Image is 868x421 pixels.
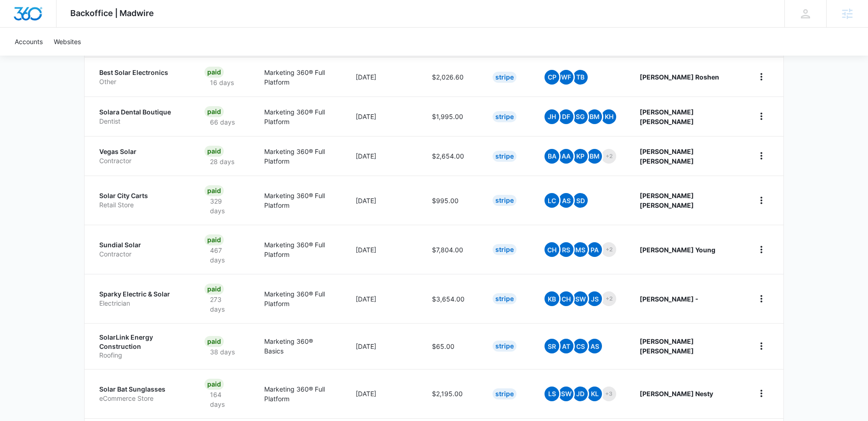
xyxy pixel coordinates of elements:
[493,341,516,352] div: Stripe
[345,369,421,418] td: [DATE]
[754,291,769,306] button: home
[640,192,694,209] strong: [PERSON_NAME] [PERSON_NAME]
[601,149,616,164] span: +2
[754,148,769,163] button: home
[421,97,482,136] td: $1,995.00
[754,193,769,208] button: home
[559,70,573,85] span: WF
[573,291,588,306] span: SW
[559,387,573,401] span: SW
[640,148,694,165] strong: [PERSON_NAME] [PERSON_NAME]
[754,109,769,124] button: home
[493,244,516,255] div: Stripe
[345,176,421,225] td: [DATE]
[421,323,482,369] td: $65.00
[99,333,182,351] p: SolarLink Energy Construction
[99,250,182,259] p: Contractor
[754,242,769,257] button: home
[493,72,516,83] div: Stripe
[204,295,242,314] p: 273 days
[493,111,516,122] div: Stripe
[99,385,182,403] a: Solar Bat SunglasseseCommerce Store
[601,387,616,401] span: +3
[421,225,482,274] td: $7,804.00
[345,136,421,176] td: [DATE]
[587,109,602,124] span: BM
[99,147,182,156] p: Vegas Solar
[99,200,182,210] p: Retail Store
[204,196,242,216] p: 329 days
[204,185,224,196] div: Paid
[493,293,516,304] div: Stripe
[601,109,616,124] span: KH
[640,337,694,355] strong: [PERSON_NAME] [PERSON_NAME]
[99,68,182,86] a: Best Solar ElectronicsOther
[587,339,602,353] span: AS
[204,78,239,87] p: 16 days
[640,108,694,125] strong: [PERSON_NAME] [PERSON_NAME]
[545,339,559,353] span: SR
[573,387,588,401] span: JD
[545,109,559,124] span: JH
[601,242,616,257] span: +2
[204,146,224,157] div: Paid
[559,149,573,164] span: AA
[204,390,242,409] p: 164 days
[345,323,421,369] td: [DATE]
[345,97,421,136] td: [DATE]
[99,108,182,117] p: Solara Dental Boutique
[99,117,182,126] p: Dentist
[99,191,182,200] p: Solar City Carts
[264,240,334,259] p: Marketing 360® Full Platform
[587,149,602,164] span: BM
[421,176,482,225] td: $995.00
[559,193,573,208] span: AS
[99,351,182,360] p: Roofing
[421,57,482,97] td: $2,026.60
[264,336,334,356] p: Marketing 360® Basics
[99,394,182,403] p: eCommerce Store
[204,117,240,127] p: 66 days
[573,70,588,85] span: TB
[640,73,719,81] strong: [PERSON_NAME] Roshen
[99,156,182,165] p: Contractor
[545,149,559,164] span: BA
[99,240,182,250] p: Sundial Solar
[99,290,182,307] a: Sparky Electric & SolarElectrician
[99,68,182,77] p: Best Solar Electronics
[545,387,559,401] span: LS
[204,157,240,166] p: 28 days
[204,284,224,295] div: Paid
[573,193,588,208] span: SD
[493,195,516,206] div: Stripe
[345,274,421,323] td: [DATE]
[264,384,334,404] p: Marketing 360® Full Platform
[545,70,559,85] span: CP
[587,387,602,401] span: KL
[559,339,573,353] span: AT
[640,246,715,254] strong: [PERSON_NAME] Young
[640,390,713,398] strong: [PERSON_NAME] Nesty
[99,290,182,299] p: Sparky Electric & Solar
[99,147,182,165] a: Vegas SolarContractor
[264,68,334,87] p: Marketing 360® Full Platform
[204,106,224,117] div: Paid
[70,8,154,18] span: Backoffice | Madwire
[587,291,602,306] span: JS
[204,245,242,265] p: 467 days
[754,339,769,353] button: home
[345,57,421,97] td: [DATE]
[573,149,588,164] span: KP
[264,191,334,210] p: Marketing 360® Full Platform
[545,291,559,306] span: KB
[640,295,698,303] strong: [PERSON_NAME] -
[573,339,588,353] span: CS
[99,299,182,308] p: Electrician
[264,289,334,308] p: Marketing 360® Full Platform
[99,191,182,209] a: Solar City CartsRetail Store
[587,242,602,257] span: PA
[264,147,334,166] p: Marketing 360® Full Platform
[545,242,559,257] span: CH
[204,379,224,390] div: Paid
[573,242,588,257] span: MS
